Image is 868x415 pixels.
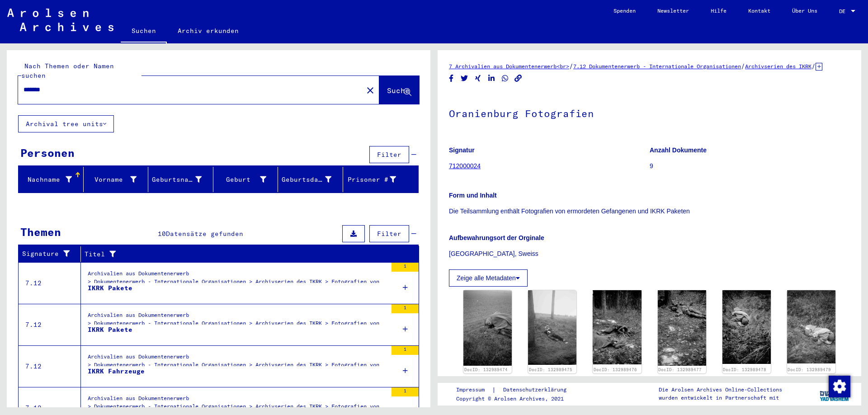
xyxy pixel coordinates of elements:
[811,62,816,70] span: /
[88,394,387,415] div: Archivalien aus Dokumentenerwerb > Dokumentenerwerb - Internationale Organisationen > Archivserie...
[514,73,523,84] button: Copy link
[21,62,114,80] mat-label: Nach Themen oder Namen suchen
[829,376,850,397] img: Zustimmung ändern
[658,290,706,366] img: 001.jpg
[217,172,278,187] div: Geburt‏
[392,387,419,396] div: 1
[84,167,149,192] mat-header-cell: Vorname
[88,311,387,332] div: Archivalien aus Dokumentenerwerb > Dokumentenerwerb - Internationale Organisationen > Archivserie...
[347,175,396,184] div: Prisoner #
[723,367,766,372] a: DocID: 132989478
[659,394,782,402] p: wurden entwickelt in Partnerschaft mit
[392,304,419,313] div: 1
[152,172,213,187] div: Geburtsname
[217,175,267,184] div: Geburt‏
[361,81,379,99] button: Clear
[456,385,577,395] div: |
[369,225,409,242] button: Filter
[722,290,771,364] img: 001.jpg
[528,290,576,365] img: 001.jpg
[464,367,508,372] a: DocID: 132989474
[449,249,850,259] p: [GEOGRAPHIC_DATA], Sweiss
[387,86,410,95] span: Suche
[369,146,409,163] button: Filter
[788,367,831,372] a: DocID: 132989479
[88,325,132,335] div: IKRK Pakete
[20,224,61,240] div: Themen
[658,367,702,372] a: DocID: 132989477
[449,234,544,241] b: Aufbewahrungsort der Orginale
[449,192,497,199] b: Form und Inhalt
[569,62,573,70] span: /
[741,62,745,70] span: /
[650,161,850,171] p: 9
[456,385,492,395] a: Impressum
[818,382,852,405] img: yv_logo.png
[449,146,475,154] b: Signatur
[594,367,637,372] a: DocID: 132989476
[278,167,343,192] mat-header-cell: Geburtsdatum
[158,230,166,238] span: 10
[88,353,387,373] div: Archivalien aus Dokumentenerwerb > Dokumentenerwerb - Internationale Organisationen > Archivserie...
[167,20,250,42] a: Archiv erkunden
[22,247,83,261] div: Signature
[449,93,850,132] h1: Oranienburg Fotografien
[22,172,83,187] div: Nachname
[460,73,469,84] button: Share on Twitter
[18,115,114,132] button: Archival tree units
[487,73,496,84] button: Share on LinkedIn
[593,290,641,364] img: 001.jpg
[87,172,148,187] div: Vorname
[19,304,81,345] td: 7.12
[787,290,835,363] img: 001.jpg
[449,162,481,170] a: 712000024
[449,207,850,216] p: Die Teilsammlung enthält Fotografien von ermordeten Gefangenen und IKRK Paketen
[22,175,72,184] div: Nachname
[87,175,137,184] div: Vorname
[449,63,569,70] a: 7 Archivalien aus Dokumentenerwerb<br>
[573,63,741,70] a: 7.12 Dokumentenerwerb - Internationale Organisationen
[121,20,167,43] a: Suchen
[392,263,419,272] div: 1
[839,8,849,14] span: DE
[7,9,113,31] img: Arolsen_neg.svg
[282,175,331,184] div: Geburtsdatum
[449,269,528,287] button: Zeige alle Metadaten
[85,250,401,259] div: Titel
[152,175,202,184] div: Geburtsname
[500,73,510,84] button: Share on WhatsApp
[282,172,343,187] div: Geburtsdatum
[463,290,512,365] img: 001.jpg
[365,85,376,96] mat-icon: close
[473,73,483,84] button: Share on Xing
[496,385,577,395] a: Datenschutzerklärung
[166,230,243,238] span: Datensätze gefunden
[377,230,401,238] span: Filter
[19,262,81,304] td: 7.12
[20,145,75,161] div: Personen
[19,167,84,192] mat-header-cell: Nachname
[659,386,782,394] p: Die Arolsen Archives Online-Collections
[213,167,278,192] mat-header-cell: Geburt‏
[379,76,419,104] button: Suche
[745,63,811,70] a: Archivserien des IKRK
[19,345,81,387] td: 7.12
[343,167,419,192] mat-header-cell: Prisoner #
[85,247,410,261] div: Titel
[447,73,456,84] button: Share on Facebook
[148,167,213,192] mat-header-cell: Geburtsname
[347,172,408,187] div: Prisoner #
[456,395,577,403] p: Copyright © Arolsen Archives, 2021
[529,367,572,372] a: DocID: 132989475
[88,367,145,376] div: IKRK Fahrzeuge
[88,269,387,290] div: Archivalien aus Dokumentenerwerb > Dokumentenerwerb - Internationale Organisationen > Archivserie...
[377,151,401,159] span: Filter
[392,346,419,355] div: 1
[22,249,74,259] div: Signature
[650,146,707,154] b: Anzahl Dokumente
[828,375,850,397] div: Zustimmung ändern
[88,283,132,293] div: IKRK Pakete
